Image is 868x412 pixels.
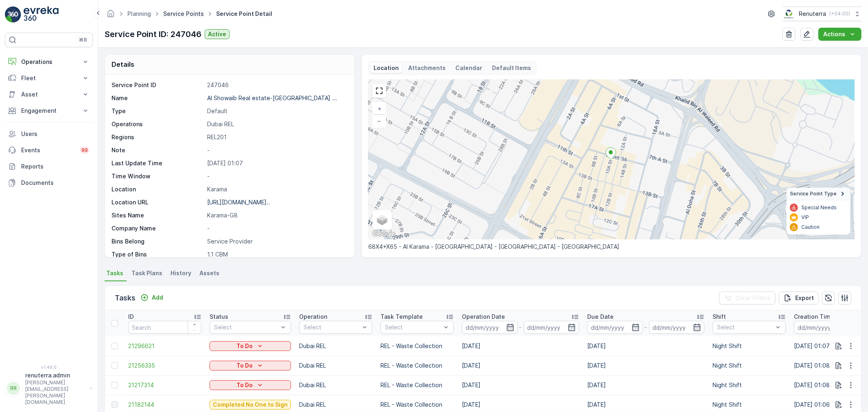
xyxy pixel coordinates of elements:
a: Reports [5,158,93,175]
a: Planning [127,10,151,17]
p: Asset [21,90,77,99]
p: 99 [81,147,88,153]
td: Night Shift [708,375,790,395]
a: Layers [373,211,391,229]
p: [DATE] 01:07 [207,159,346,167]
button: Asset [5,86,93,103]
p: Location URL [112,198,204,206]
input: dd/mm/yyyy [524,321,579,334]
div: Toggle Row Selected [112,401,118,408]
p: Add [152,294,163,302]
p: Select [304,323,360,331]
a: Open this area in Google Maps (opens a new window) [370,229,397,239]
input: dd/mm/yyyy [462,321,518,334]
img: Google [370,229,397,239]
p: Select [717,323,773,331]
p: Export [795,294,814,302]
input: Search [128,321,201,334]
button: Renuterra(+04:00) [783,7,861,21]
p: Completed No One to Sign [213,401,288,409]
p: Location [374,64,399,72]
a: 21256335 [128,362,201,370]
p: Operation Date [462,313,505,321]
a: Zoom In [373,103,385,115]
div: RR [7,382,20,395]
button: Completed No One to Sign [210,400,291,410]
p: Due Date [587,313,614,321]
p: Time Window [112,172,204,180]
td: [DATE] [458,375,583,395]
td: [DATE] [458,356,583,375]
button: To Do [210,341,291,351]
td: REL - Waste Collection [376,375,458,395]
span: − [377,117,381,124]
span: + [378,105,381,112]
input: dd/mm/yyyy [649,321,705,334]
p: Location [112,185,204,193]
p: Service Point ID [112,81,204,89]
p: - [519,322,522,332]
p: - [207,146,346,154]
summary: Service Point Type [787,188,851,200]
p: renuterra.admin [25,371,86,379]
p: Documents [21,179,90,187]
p: Operations [21,58,77,66]
a: Homepage [106,12,115,19]
p: Operations [112,120,204,128]
a: 21217314 [128,381,201,389]
button: RRrenuterra.admin[PERSON_NAME][EMAIL_ADDRESS][PERSON_NAME][DOMAIN_NAME] [5,371,93,405]
td: Night Shift [708,356,790,375]
p: Company Name [112,224,204,232]
p: Creation Time [794,313,834,321]
button: Engagement [5,103,93,119]
span: Assets [199,269,219,277]
p: Renuterra [799,10,826,18]
span: v 1.49.0 [5,365,93,370]
p: Note [112,146,204,154]
img: logo_light-DOdMpM7g.png [24,7,59,23]
p: Type [112,107,204,115]
div: Toggle Row Selected [112,382,118,388]
p: Type of Bins [112,250,204,259]
p: Bins Belong [112,237,204,245]
p: Special Needs [801,204,837,211]
span: Task Plans [131,269,162,277]
td: Dubai REL [295,356,376,375]
p: 68X4+X65 - Al Karama - [GEOGRAPHIC_DATA] - [GEOGRAPHIC_DATA] - [GEOGRAPHIC_DATA] [368,243,855,251]
p: Reports [21,162,90,171]
p: Actions [823,30,845,38]
p: Last Update Time [112,159,204,167]
td: REL - Waste Collection [376,356,458,375]
div: Toggle Row Selected [112,343,118,349]
p: - [207,172,346,180]
button: To Do [210,361,291,370]
p: Regions [112,133,204,141]
p: To Do [236,381,253,389]
p: Caution [801,224,820,230]
p: Select [214,323,278,331]
a: Documents [5,175,93,191]
p: ( +04:00 ) [829,11,850,17]
p: Shift [713,313,726,321]
button: Actions [818,28,861,41]
td: [DATE] [583,356,708,375]
a: 21182144 [128,401,201,409]
p: ID [128,313,134,321]
span: 21296621 [128,342,201,350]
p: Operation [299,313,327,321]
p: Users [21,130,90,138]
a: Service Points [163,10,204,17]
p: Clear Filters [735,294,771,302]
p: [PERSON_NAME][EMAIL_ADDRESS][PERSON_NAME][DOMAIN_NAME] [25,379,86,405]
span: Tasks [106,269,123,277]
span: Service Point Detail [214,10,274,18]
p: Tasks [115,292,136,304]
a: Users [5,126,93,142]
p: VIP [801,214,809,221]
p: Select [385,323,441,331]
p: Al Showaib Real estate-[GEOGRAPHIC_DATA] ... [207,94,337,101]
p: Attachments [409,64,446,72]
td: [DATE] [583,336,708,356]
p: Default [207,107,346,115]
